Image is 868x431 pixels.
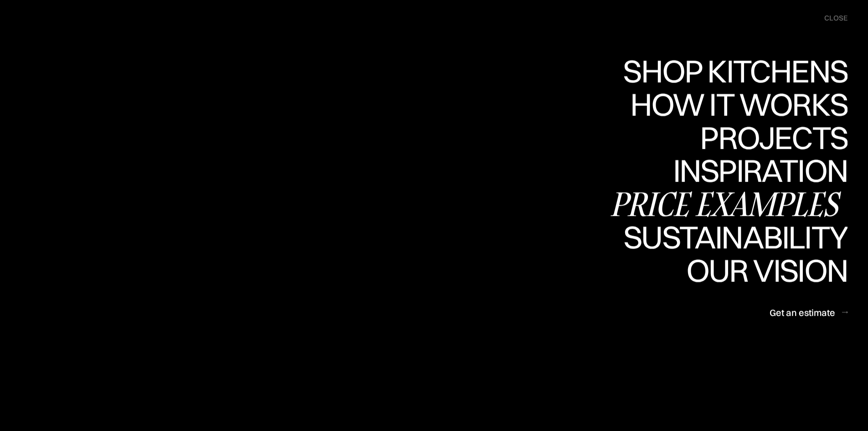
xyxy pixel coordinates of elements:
[678,286,847,318] div: Our vision
[824,13,847,23] div: close
[609,188,847,220] div: Price examples
[700,121,847,153] div: Projects
[660,155,847,187] div: Inspiration
[660,187,847,218] div: Inspiration
[628,120,847,152] div: How it works
[678,254,847,288] a: Our visionOur vision
[678,254,847,286] div: Our vision
[618,87,847,119] div: Shop Kitchens
[616,221,847,254] a: SustainabilitySustainability
[700,153,847,185] div: Projects
[660,155,847,188] a: InspirationInspiration
[700,121,847,155] a: ProjectsProjects
[616,221,847,253] div: Sustainability
[815,9,847,27] div: menu
[618,55,847,87] div: Shop Kitchens
[609,188,847,221] a: Price examples
[628,88,847,122] a: How it worksHow it works
[628,88,847,120] div: How it works
[770,306,835,318] div: Get an estimate
[616,253,847,285] div: Sustainability
[618,55,847,88] a: Shop KitchensShop Kitchens
[770,301,847,323] a: Get an estimate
